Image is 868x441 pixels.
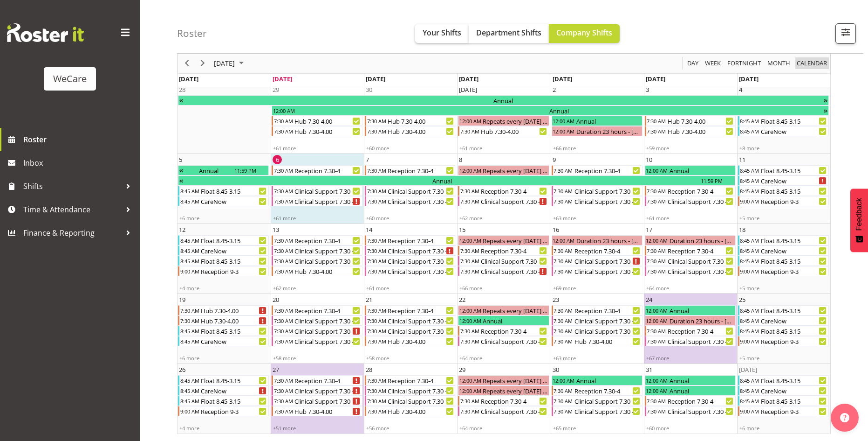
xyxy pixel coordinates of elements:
div: 12:00 AM [645,166,669,175]
div: 7:30 AM [366,266,387,276]
div: 8:45 AM [739,256,760,266]
td: Monday, October 20, 2025 [271,294,364,364]
div: 7:30 AM [553,256,574,266]
div: Clinical Support 7.30 - 4 [294,256,362,266]
span: Feedback [855,198,863,231]
div: 7:30 AM [366,246,387,255]
div: 7:30 AM [646,246,667,255]
div: 8:45 AM [179,186,200,196]
div: Clinical Support 7.30 - 4 [667,196,735,206]
div: 7:30 AM [273,266,294,276]
div: 12:00 AM [645,236,669,245]
div: CareNow [200,246,268,255]
div: Clinical Support 7.30 - 4 Begin From Thursday, October 16, 2025 at 7:30:00 AM GMT+13:00 Ends At T... [552,256,642,266]
div: 7:30 AM [553,246,574,255]
td: Saturday, October 11, 2025 [737,154,830,224]
span: Fortnight [726,58,762,70]
div: Hub 7.30-4.00 [667,126,735,136]
div: Float 8.45-3.15 Begin From Saturday, October 18, 2025 at 8:45:00 AM GMT+13:00 Ends At Saturday, O... [738,256,829,266]
div: 12:00 AM [458,306,482,315]
span: Inbox [23,156,135,170]
div: 12:00 AM [552,236,575,245]
div: Float 8.45-3.15 Begin From Saturday, October 11, 2025 at 8:45:00 AM GMT+13:00 Ends At Saturday, O... [738,165,829,175]
div: Reception 7.30-4 Begin From Monday, October 20, 2025 at 7:30:00 AM GMT+13:00 Ends At Monday, Octo... [272,305,362,315]
div: Reception 7.30-4 Begin From Thursday, October 9, 2025 at 7:30:00 AM GMT+13:00 Ends At Thursday, O... [552,165,642,175]
div: Repeats every [DATE] - [PERSON_NAME] [482,236,548,245]
div: 7:30 AM [459,246,480,255]
div: 8:45 AM [739,176,760,185]
div: 8:45 AM [179,246,200,255]
td: Thursday, October 16, 2025 [551,224,644,294]
div: Annual [669,166,735,175]
button: Timeline Week [704,58,723,70]
div: Hub 7.30-4.00 [294,116,362,126]
div: +61 more [271,215,363,222]
div: of October 2025 [177,48,831,434]
div: Float 8.45-3.15 [200,256,268,266]
div: Float 8.45-3.15 [200,186,268,196]
div: Reception 7.30-4 [387,166,455,175]
div: Clinical Support 7.30 - 4 Begin From Tuesday, October 14, 2025 at 7:30:00 AM GMT+13:00 Ends At Tu... [365,266,456,276]
div: Reception 9-3 [200,266,268,276]
div: 8:45 AM [739,246,760,255]
div: Reception 7.30-4 [667,246,735,255]
div: +61 more [458,145,550,152]
div: Reception 9-3 [760,196,828,206]
div: Hub 7.30-4.00 Begin From Wednesday, October 1, 2025 at 7:30:00 AM GMT+13:00 Ends At Wednesday, Oc... [458,126,549,136]
button: Previous [181,58,193,70]
div: +5 more [738,285,830,292]
div: 7:30 AM [366,306,387,315]
div: Clinical Support 7.30 - 4 [294,186,362,196]
div: Repeats every wednesday - Mehreen Sardar Begin From Wednesday, October 22, 2025 at 12:00:00 AM GM... [458,305,549,315]
div: 7:30 AM [646,186,667,196]
div: Clinical Support 7.30 - 4 [480,256,548,266]
td: Tuesday, October 14, 2025 [364,224,457,294]
div: Reception 7.30-4 Begin From Tuesday, October 21, 2025 at 7:30:00 AM GMT+13:00 Ends At Tuesday, Oc... [365,305,456,315]
div: Clinical Support 7.30 - 4 Begin From Tuesday, October 7, 2025 at 7:30:00 AM GMT+13:00 Ends At Tue... [365,196,456,206]
div: 8:45 AM [739,126,760,136]
div: 9:00 AM [739,196,760,206]
div: +62 more [458,215,550,222]
div: Annual [184,166,233,175]
div: CareNow Begin From Sunday, October 5, 2025 at 8:45:00 AM GMT+13:00 Ends At Sunday, October 5, 202... [178,196,269,206]
div: CareNow Begin From Saturday, October 11, 2025 at 8:45:00 AM GMT+13:00 Ends At Saturday, October 1... [738,175,829,186]
div: Clinical Support 7.30 - 4 Begin From Friday, October 17, 2025 at 7:30:00 AM GMT+13:00 Ends At Fri... [645,266,736,276]
div: Duration 23 hours - [PERSON_NAME] [669,236,735,245]
div: Clinical Support 7.30 - 4 Begin From Wednesday, October 15, 2025 at 7:30:00 AM GMT+13:00 Ends At ... [458,256,549,266]
div: Clinical Support 7.30 - 4 [387,266,455,276]
td: Wednesday, October 15, 2025 [457,224,550,294]
div: 7:30 AM [646,266,667,276]
div: Float 8.45-3.15 Begin From Sunday, October 5, 2025 at 8:45:00 AM GMT+13:00 Ends At Sunday, Octobe... [178,186,269,196]
div: Hub 7.30-4.00 Begin From Friday, October 3, 2025 at 7:30:00 AM GMT+13:00 Ends At Friday, October ... [645,126,736,136]
div: Float 8.45-3.15 [760,116,828,126]
div: Clinical Support 7.30 - 4 [294,196,362,206]
div: +60 more [364,145,457,152]
div: Clinical Support 7.30 - 4 [387,186,455,196]
div: Clinical Support 7.30 - 4 Begin From Tuesday, October 21, 2025 at 7:30:00 AM GMT+13:00 Ends At Tu... [365,315,456,326]
div: 7:30 AM [273,166,294,175]
div: Float 8.45-3.15 [760,306,828,315]
div: Float 8.45-3.15 [760,256,828,266]
button: Department Shifts [469,24,549,43]
div: +4 more [178,285,270,292]
div: Reception 7.30-4 [294,236,362,245]
span: Time & Attendance [23,203,121,217]
div: Float 8.45-3.15 [760,236,828,245]
div: Hub 7.30-4.00 [667,116,735,126]
div: Clinical Support 7.30 - 4 Begin From Monday, October 6, 2025 at 7:30:00 AM GMT+13:00 Ends At Mond... [272,196,362,206]
div: Reception 7.30-4 Begin From Tuesday, October 14, 2025 at 7:30:00 AM GMT+13:00 Ends At Tuesday, Oc... [365,235,456,245]
div: +64 more [644,285,737,292]
div: 7:30 AM [553,196,574,206]
div: Annual Begin From Saturday, September 6, 2025 at 12:00:00 AM GMT+12:00 Ends At Sunday, October 5,... [178,165,269,175]
img: Rosterit website logo [7,23,84,42]
div: 7:30 AM [366,116,387,126]
div: Annual Begin From Thursday, October 2, 2025 at 12:00:00 AM GMT+13:00 Ends At Thursday, October 2,... [552,116,642,126]
div: 7:30 AM [646,116,667,126]
div: Hub 7.30-4.00 Begin From Tuesday, September 30, 2025 at 7:30:00 AM GMT+13:00 Ends At Tuesday, Sep... [365,126,456,136]
div: 12:00 AM [552,126,575,136]
div: Clinical Support 7.30 - 4 [574,186,642,196]
td: Wednesday, October 8, 2025 [457,154,550,224]
div: Reception 9-3 [760,266,828,276]
span: Shifts [23,179,121,193]
td: Monday, October 13, 2025 [271,224,364,294]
